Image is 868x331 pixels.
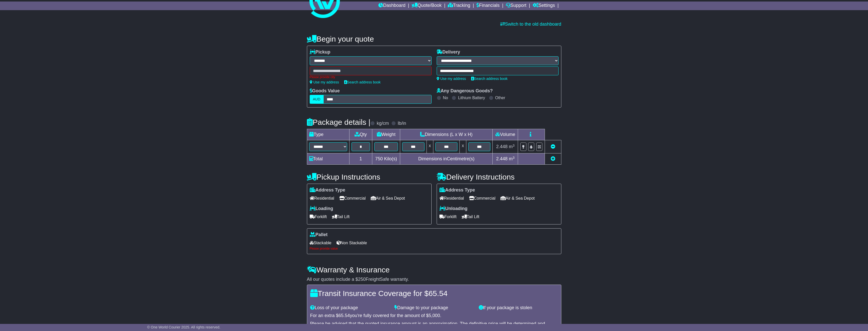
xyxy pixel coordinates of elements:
label: Delivery [437,49,460,55]
label: Unloading [439,206,468,212]
span: 5,000 [429,313,440,318]
h4: Delivery Instructions [437,173,561,181]
label: Pickup [310,49,330,55]
span: 250 [358,277,366,282]
span: Residential [439,194,464,202]
sup: 3 [513,144,515,147]
div: If your package is stolen [476,305,561,311]
span: m [509,156,515,161]
a: Switch to the old dashboard [500,22,561,27]
span: 2.448 [496,144,508,149]
span: Residential [310,194,334,202]
span: Forklift [439,213,457,221]
span: 750 [375,156,383,161]
label: Pallet [310,232,328,238]
span: Commercial [339,194,366,202]
td: 1 [349,153,372,165]
td: Dimensions in Centimetre(s) [400,153,493,165]
span: © One World Courier 2025. All rights reserved. [147,325,220,329]
td: Type [307,129,349,140]
span: 2.448 [496,156,508,161]
span: 65.54 [339,313,350,318]
a: Use my address [310,80,339,84]
h4: Warranty & Insurance [307,266,561,274]
a: Settings [533,2,555,10]
h4: Pickup Instructions [307,173,432,181]
span: 65.54 [429,289,448,298]
td: Qty [349,129,372,140]
td: x [427,140,433,153]
a: Quote/Book [412,2,441,10]
div: Please provide value [310,247,559,250]
a: Search address book [471,77,508,81]
td: Total [307,153,349,165]
span: m [509,144,515,149]
a: Use my address [437,77,466,81]
td: Kilo(s) [372,153,400,165]
td: Dimensions (L x W x H) [400,129,493,140]
span: Forklift [310,213,327,221]
td: Weight [372,129,400,140]
a: Remove this item [551,144,555,149]
div: All our quotes include a $ FreightSafe warranty. [307,277,561,282]
label: Address Type [310,187,345,193]
a: Dashboard [378,2,405,10]
a: Search address book [344,80,381,84]
span: Non Stackable [337,239,367,247]
a: Add new item [551,156,555,161]
label: kg/cm [377,121,389,126]
label: Loading [310,206,333,212]
label: Goods Value [310,88,340,94]
label: Address Type [439,187,475,193]
span: Tail Lift [462,213,479,221]
h4: Begin your quote [307,35,561,43]
div: Please provide city [310,75,432,79]
td: x [459,140,466,153]
td: Volume [493,129,518,140]
label: AUD [310,95,324,104]
span: Commercial [469,194,495,202]
div: Damage to your package [392,305,476,311]
a: Financials [476,2,500,10]
span: Tail Lift [332,213,350,221]
span: Stackable [310,239,331,247]
h4: Transit Insurance Coverage for $ [310,289,558,298]
div: For an extra $ you're fully covered for the amount of $ . [310,313,558,319]
span: Air & Sea Depot [501,194,535,202]
label: Other [495,95,505,100]
span: Air & Sea Depot [371,194,405,202]
h4: Package details | [307,118,371,126]
sup: 3 [513,156,515,160]
label: Lithium Battery [458,95,485,100]
label: Any Dangerous Goods? [437,88,493,94]
label: lb/in [398,121,406,126]
a: Support [506,2,526,10]
a: Tracking [448,2,470,10]
div: Loss of your package [308,305,392,311]
label: No [443,95,448,100]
